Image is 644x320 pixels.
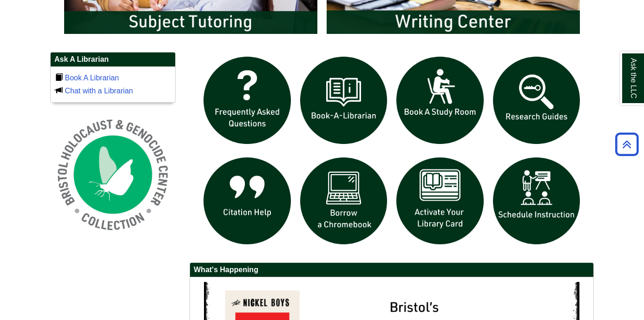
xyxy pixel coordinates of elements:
[51,52,175,67] h2: Ask A Librarian
[488,153,585,249] img: For faculty. Schedule Library Instruction icon links to form.
[65,87,133,95] a: Chat with a Librarian
[199,52,585,253] div: slideshow
[488,52,585,149] img: Research Guides icon links to research guides web page
[392,153,488,249] img: activate Library Card icon links to form to activate student ID into library card
[190,263,593,277] h2: What's Happening
[199,52,296,149] img: frequently asked questions
[612,138,642,150] a: Back to Top
[296,153,392,249] img: Borrow a chromebook icon links to the borrow a chromebook web page
[50,112,176,237] img: Holocaust and Genocide Collection
[296,52,392,149] img: Book a Librarian icon links to book a librarian web page
[65,74,119,82] a: Book A Librarian
[199,153,296,249] img: citation help icon links to citation help guide page
[392,52,488,149] img: book a study room icon links to book a study room web page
